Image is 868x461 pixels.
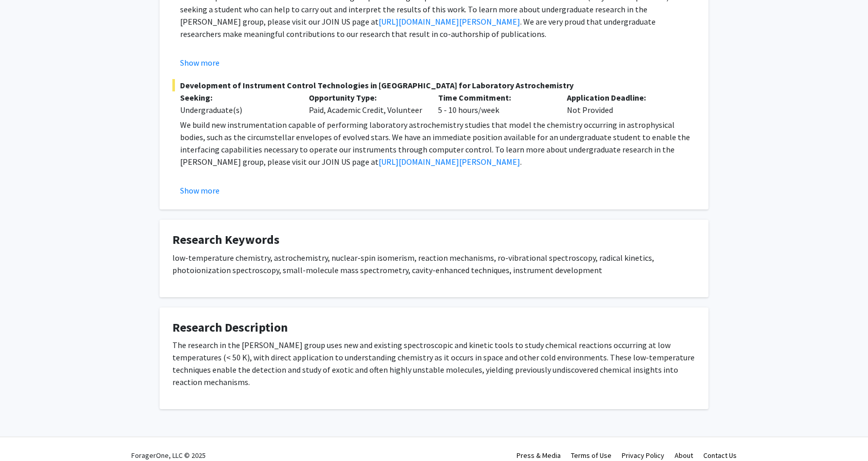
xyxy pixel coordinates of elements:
[8,415,44,453] iframe: Chat
[180,91,293,104] p: Seeking:
[430,91,559,116] div: 5 - 10 hours/week
[309,91,422,104] p: Opportunity Type:
[301,91,430,116] div: Paid, Academic Credit, Volunteer
[172,252,696,276] p: low-temperature chemistry, astrochemistry, nuclear-spin isomerism, reaction mechanisms, ro-vibrat...
[172,320,696,335] h4: Research Description
[172,79,696,91] span: Development of Instrument Control Technologies in [GEOGRAPHIC_DATA] for Laboratory Astrochemistry
[180,119,696,168] p: We build new instrumentation capable of performing laboratory astrochemistry studies that model t...
[567,91,680,104] p: Application Deadline:
[379,16,520,27] a: [URL][DOMAIN_NAME][PERSON_NAME]
[675,451,693,460] a: About
[180,56,220,69] button: Show more
[172,339,696,388] p: The research in the [PERSON_NAME] group uses new and existing spectroscopic and kinetic tools to ...
[703,451,737,460] a: Contact Us
[172,233,696,247] h4: Research Keywords
[517,451,561,460] a: Press & Media
[180,104,293,116] div: Undergraduate(s)
[379,157,520,167] a: [URL][DOMAIN_NAME][PERSON_NAME]
[622,451,664,460] a: Privacy Policy
[571,451,611,460] a: Terms of Use
[180,184,220,197] button: Show more
[559,91,688,116] div: Not Provided
[438,91,551,104] p: Time Commitment:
